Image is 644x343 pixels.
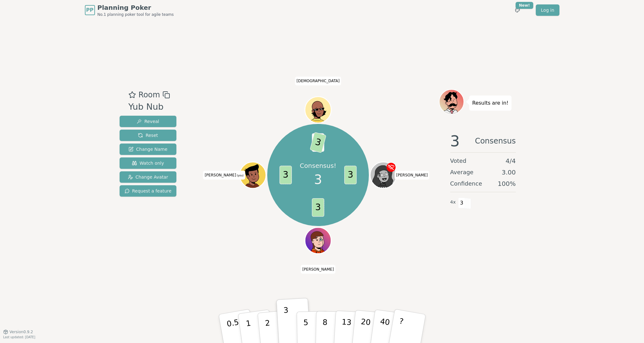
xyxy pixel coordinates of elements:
[512,4,523,16] button: New!
[450,199,456,206] span: 4 x
[280,166,292,184] span: 3
[240,163,265,187] button: Click to change your avatar
[97,3,174,12] span: Planning Poker
[536,4,559,16] a: Log in
[120,185,177,197] button: Request a feature
[137,118,159,125] span: Reveal
[299,161,337,170] p: Consensus!
[97,12,174,17] span: No.1 planning poker tool for agile teams
[475,133,516,149] span: Consensus
[120,144,177,155] button: Change Name
[132,160,164,166] span: Watch only
[120,171,177,183] button: Change Avatar
[450,156,467,165] span: Voted
[120,116,177,127] button: Reveal
[344,166,357,184] span: 3
[498,179,516,188] span: 100 %
[85,3,174,17] a: PPPlanning PokerNo.1 planning poker tool for agile teams
[516,2,534,9] div: New!
[472,99,509,107] p: Results are in!
[301,265,335,273] span: Click to change your name
[138,132,158,138] span: Reset
[312,198,324,217] span: 3
[450,133,460,149] span: 3
[283,306,290,340] p: 3
[505,156,516,165] span: 4 / 4
[450,168,474,177] span: Average
[120,130,177,141] button: Reset
[395,171,429,180] span: Click to change your name
[450,179,482,188] span: Confidence
[120,157,177,169] button: Watch only
[3,329,33,334] button: Version0.9.2
[3,335,35,339] span: Last updated: [DATE]
[9,329,33,334] span: Version 0.9.2
[502,168,516,177] span: 3.00
[236,174,244,177] span: (you)
[458,198,465,208] span: 3
[310,132,327,153] span: 3
[86,6,93,14] span: PP
[128,146,167,152] span: Change Name
[203,171,245,180] span: Click to change your name
[295,77,341,85] span: Click to change your name
[314,170,322,189] span: 3
[139,89,160,101] span: Room
[128,89,136,101] button: Add as favourite
[128,174,168,180] span: Change Avatar
[128,101,170,113] div: Yub Nub
[125,188,172,194] span: Request a feature
[389,163,396,169] span: Kylie is the host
